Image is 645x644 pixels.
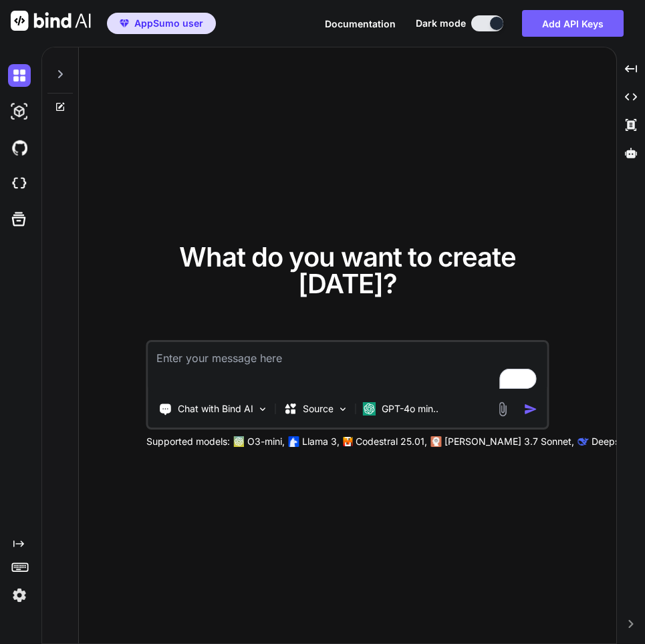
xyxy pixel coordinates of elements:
img: premium [120,19,129,27]
p: Llama 3, [302,435,340,448]
img: Mistral-AI [344,437,353,446]
img: Pick Tools [257,404,269,415]
img: Pick Models [338,404,349,415]
img: githubDark [8,136,31,159]
p: Supported models: [146,435,230,448]
button: premiumAppSumo user [107,13,216,34]
span: What do you want to create [DATE]? [179,240,516,300]
img: icon [524,402,538,416]
img: GPT-4o mini [363,402,376,416]
img: darkChat [8,64,31,87]
p: O3-mini, [247,435,285,448]
p: Codestral 25.01, [356,435,427,448]
span: Documentation [325,18,396,29]
p: Source [303,402,334,416]
p: Chat with Bind AI [178,402,253,416]
img: cloudideIcon [8,172,31,195]
img: Llama2 [289,436,299,447]
img: settings [8,584,31,607]
span: Dark mode [416,17,466,30]
span: AppSumo user [134,17,203,30]
img: GPT-4 [234,436,245,447]
p: [PERSON_NAME] 3.7 Sonnet, [444,435,574,448]
button: Documentation [325,17,396,31]
p: GPT-4o min.. [382,402,438,416]
img: Bind AI [11,11,91,31]
textarea: To enrich screen reader interactions, please activate Accessibility in Grammarly extension settings [148,342,547,391]
img: claude [431,436,442,447]
button: Add API Keys [522,10,624,37]
img: claude [578,436,589,447]
img: attachment [495,401,511,417]
img: darkAi-studio [8,100,31,123]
